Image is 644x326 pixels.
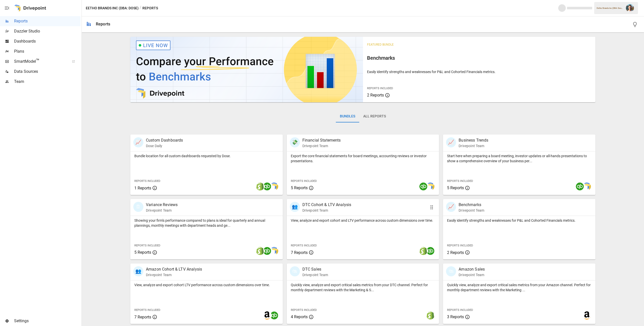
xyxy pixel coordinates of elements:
img: quickbooks [263,182,271,190]
span: Reports [14,18,80,24]
img: shopify [256,182,264,190]
img: smart model [583,182,591,190]
span: Dashboards [14,38,80,44]
div: / [140,5,141,11]
p: Benchmarks [459,202,484,208]
img: quickbooks [263,247,271,255]
p: View, analyze and export cohort LTV performance across custom dimensions over time. [134,282,279,287]
p: Dose Daily [146,143,183,148]
span: Team [14,79,80,85]
span: 2 Reports [367,93,384,97]
span: Reports Included [291,244,317,247]
span: Reports Included [134,179,160,183]
span: Reports Included [134,308,160,312]
img: quickbooks [576,182,584,190]
span: Plans [14,48,80,54]
span: 5 Reports [447,185,464,190]
img: smart model [270,247,278,255]
p: Quickly view, analyze and export critical sales metrics from your DTC channel. Perfect for monthl... [291,282,435,292]
span: Settings [14,318,80,324]
p: View, analyze and export cohort and LTV performance across custom dimensions over time. [291,218,435,223]
button: All Reports [359,110,390,122]
img: amazon [583,311,591,319]
span: 4 Reports [291,314,308,319]
button: Eetho Brands Inc (DBA: Dose) [86,5,139,11]
p: Export the core financial statements for board meetings, accounting reviews or investor presentat... [291,153,435,164]
p: Drivepoint Team [302,272,328,277]
p: Drivepoint Team [459,208,484,213]
p: Drivepoint Team [302,143,341,148]
span: ™ [36,58,39,64]
span: 5 Reports [134,250,151,255]
span: 1 Reports [134,186,151,190]
div: 👥 [290,202,300,212]
span: Reports Included [447,179,473,183]
div: 🛍 [290,266,300,276]
div: Reports [96,22,110,26]
span: Reports Included [367,87,393,90]
div: 📈 [133,137,143,147]
p: Start here when preparing a board meeting, investor updates or all-hands presentations to show a ... [447,153,591,164]
img: quickbooks [270,311,278,319]
p: Custom Dashboards [146,137,183,143]
p: DTC Cohort & LTV Analysis [302,202,351,208]
p: Easily identify strengths and weaknesses for P&L and Cohorted Financials metrics. [447,218,591,223]
span: 3 Reports [447,314,464,319]
span: 2 Reports [447,250,464,255]
p: Amazon Sales [459,266,485,272]
button: Bundles [336,110,359,122]
h6: Benchmarks [367,54,592,62]
div: 📈 [446,137,456,147]
p: DTC Sales [302,266,328,272]
div: 📈 [446,202,456,212]
img: quickbooks [426,247,434,255]
p: Showing your firm's performance compared to plans is ideal for quarterly and annual plannings, mo... [134,218,279,228]
p: Easily identify strengths and weaknesses for P&L and Cohorted Financials metrics. [367,69,592,74]
span: 7 Reports [134,315,151,319]
span: Reports Included [447,308,473,312]
p: Variance Reviews [146,202,178,208]
span: 5 Reports [291,185,308,190]
img: shopify [426,311,434,319]
p: Drivepoint Team [459,272,485,277]
span: 7 Reports [291,250,308,255]
p: Amazon Cohort & LTV Analysis [146,266,202,272]
img: amazon [263,311,271,319]
div: 🗓 [133,202,143,212]
p: Drivepoint Team [146,208,178,213]
img: shopify [256,247,264,255]
div: 💸 [290,137,300,147]
p: Drivepoint Team [146,272,202,277]
span: Dazzler Studio [14,28,80,34]
p: Drivepoint Team [302,208,351,213]
div: 👥 [133,266,143,276]
span: Reports Included [291,308,317,312]
img: smart model [270,182,278,190]
span: Reports Included [447,244,473,247]
p: Bundle location for all custom dashboards requested by Dose. [134,153,279,158]
span: Reports Included [291,179,317,183]
p: Quickly view, analyze and export critical sales metrics from your Amazon channel. Perfect for mon... [447,282,591,292]
span: Data Sources [14,69,80,75]
img: video thumbnail [130,37,363,102]
span: Reports Included [134,244,160,247]
div: 🛍 [446,266,456,276]
img: shopify [419,247,427,255]
span: Featured Bundle [367,43,394,46]
p: Drivepoint Team [459,143,488,148]
p: Financial Statements [302,137,341,143]
p: Business Trends [459,137,488,143]
img: quickbooks [419,182,427,190]
img: smart model [426,182,434,190]
span: SmartModel [14,58,66,64]
div: Eetho Brands Inc (DBA: Dose) [597,7,623,9]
